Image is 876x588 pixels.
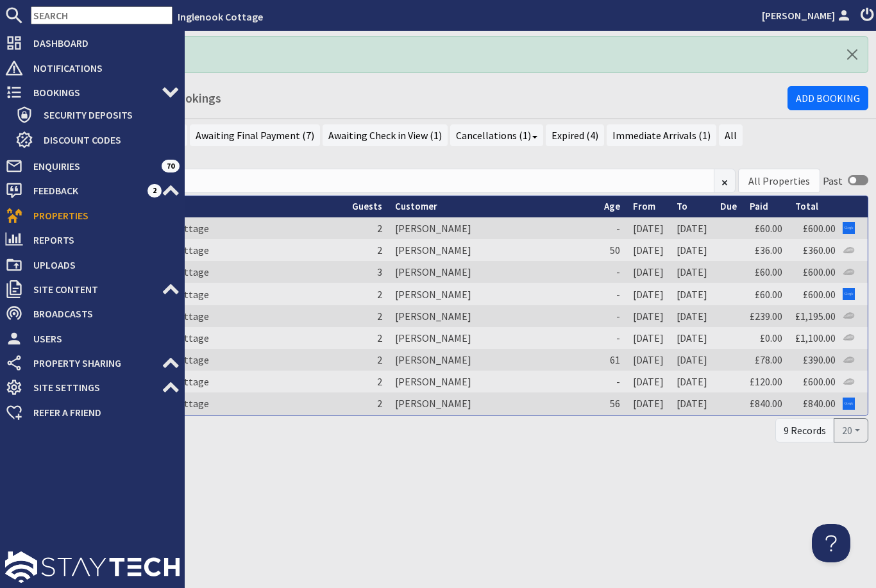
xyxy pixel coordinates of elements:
[755,244,782,256] a: £36.00
[755,265,782,278] a: £60.00
[377,397,382,410] span: 2
[23,255,180,275] span: Uploads
[389,371,598,392] td: [PERSON_NAME]
[812,524,850,562] iframe: Toggle Customer Support
[15,130,180,150] a: Discount Codes
[750,200,768,212] a: Paid
[760,332,782,344] a: £0.00
[738,169,820,193] div: Combobox
[5,353,180,373] a: Property Sharing
[670,327,714,349] td: [DATE]
[377,244,382,256] span: 2
[803,288,836,301] a: £600.00
[843,244,855,256] img: Referer: Inglenook Cottage
[670,283,714,305] td: [DATE]
[670,305,714,327] td: [DATE]
[389,392,598,414] td: [PERSON_NAME]
[795,332,836,344] a: £1,100.00
[5,377,180,398] a: Site Settings
[5,279,180,299] a: Site Content
[23,303,180,324] span: Broadcasts
[23,82,162,103] span: Bookings
[714,196,743,217] th: Due
[633,200,655,212] a: From
[23,205,180,226] span: Properties
[755,288,782,301] a: £60.00
[598,305,627,327] td: -
[33,105,180,125] span: Security Deposits
[190,124,320,146] a: Awaiting Final Payment (7)
[5,82,180,103] a: Bookings
[5,205,180,226] a: Properties
[627,261,670,283] td: [DATE]
[843,354,855,366] img: Referer: Inglenook Cottage
[546,124,604,146] a: Expired (4)
[748,173,810,189] div: All Properties
[843,332,855,344] img: Referer: Inglenook Cottage
[23,156,162,176] span: Enquiries
[377,353,382,366] span: 2
[377,332,382,344] span: 2
[803,222,836,235] a: £600.00
[23,33,180,53] span: Dashboard
[31,6,173,24] input: SEARCH
[627,239,670,261] td: [DATE]
[719,124,743,146] a: All
[23,58,180,78] span: Notifications
[450,124,543,146] a: Cancellations (1)
[598,371,627,392] td: -
[395,200,437,212] a: Customer
[670,392,714,414] td: [DATE]
[598,392,627,414] td: 56
[23,279,162,299] span: Site Content
[33,130,180,150] span: Discount Codes
[23,353,162,373] span: Property Sharing
[627,349,670,371] td: [DATE]
[803,353,836,366] a: £390.00
[352,200,382,212] a: Guests
[598,327,627,349] td: -
[670,239,714,261] td: [DATE]
[5,328,180,349] a: Users
[627,327,670,349] td: [DATE]
[750,310,782,323] a: £239.00
[795,310,836,323] a: £1,195.00
[389,217,598,239] td: [PERSON_NAME]
[843,288,855,300] img: Referer: Google
[823,173,843,189] div: Past
[5,303,180,324] a: Broadcasts
[788,86,868,110] a: Add Booking
[377,310,382,323] span: 2
[803,375,836,388] a: £600.00
[23,377,162,398] span: Site Settings
[598,217,627,239] td: -
[598,261,627,283] td: -
[775,418,834,442] div: 9 Records
[627,305,670,327] td: [DATE]
[843,398,855,410] img: Referer: Google
[23,328,180,349] span: Users
[627,217,670,239] td: [DATE]
[5,180,180,201] a: Feedback 2
[843,222,855,234] img: Referer: Google
[843,376,855,388] img: Referer: Inglenook Cottage
[178,10,263,23] a: Inglenook Cottage
[15,105,180,125] a: Security Deposits
[389,239,598,261] td: [PERSON_NAME]
[607,124,716,146] a: Immediate Arrivals (1)
[843,266,855,278] img: Referer: Inglenook Cottage
[377,288,382,301] span: 2
[23,230,180,250] span: Reports
[147,184,162,197] span: 2
[604,200,620,212] a: Age
[627,392,670,414] td: [DATE]
[23,402,180,423] span: Refer a Friend
[389,327,598,349] td: [PERSON_NAME]
[627,283,670,305] td: [DATE]
[389,261,598,283] td: [PERSON_NAME]
[834,418,868,442] button: 20
[5,33,180,53] a: Dashboard
[803,397,836,410] a: £840.00
[750,375,782,388] a: £120.00
[598,283,627,305] td: -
